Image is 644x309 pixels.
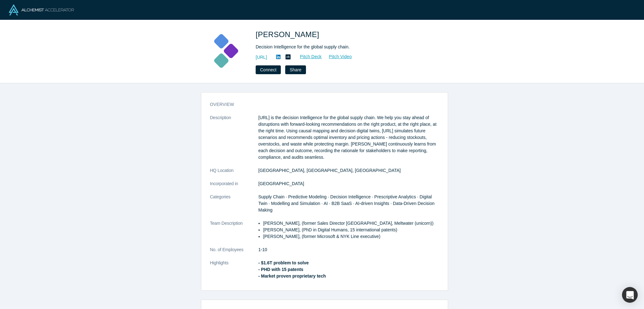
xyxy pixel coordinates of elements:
button: Connect [256,65,281,74]
dd: 1-10 [258,246,439,253]
li: [PERSON_NAME], (former Microsoft & NYK Line executive) [263,233,439,240]
span: Supply Chain · Predictive Modeling · Decision Intelligence · Prescriptive Analytics · Digital Twi... [258,194,435,212]
p: [URL] is the decision Intelligence for the global supply chain. We help you stay ahead of disrupt... [258,114,439,161]
dt: Team Description [210,220,258,246]
strong: - PHD with 15 patents [258,267,303,272]
img: Kimaru AI's Logo [203,29,247,73]
dt: HQ Location [210,167,258,180]
h3: overview [210,101,430,108]
dt: No. of Employees [210,246,258,260]
div: Decision Intelligence for the global supply chain. [256,44,432,50]
span: [PERSON_NAME] [256,30,321,39]
img: Alchemist Logo [9,4,74,15]
button: Share [285,65,306,74]
li: [PERSON_NAME], (PhD in Digital Humans, 15 international patents) [263,227,439,233]
dd: [GEOGRAPHIC_DATA] [258,180,439,187]
dt: Highlights [210,260,258,286]
dt: Incorporated in [210,180,258,194]
a: Pitch Deck [293,53,322,60]
dd: [GEOGRAPHIC_DATA], [GEOGRAPHIC_DATA], [GEOGRAPHIC_DATA] [258,167,439,174]
a: Pitch Video [322,53,352,60]
strong: - Market proven proprietary tech [258,273,326,279]
strong: - $1.6T problem to solve [258,260,309,265]
dt: Description [210,114,258,167]
dt: Categories [210,194,258,220]
a: [URL] [256,54,267,61]
li: [PERSON_NAME], (former Sales Director [GEOGRAPHIC_DATA], Meltwater (unicorn)) [263,220,439,227]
